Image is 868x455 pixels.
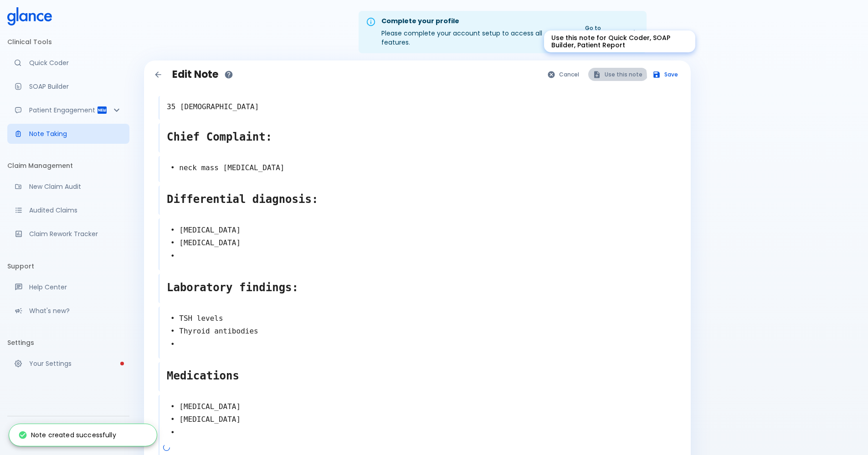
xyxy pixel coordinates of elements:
[159,220,676,267] textarea: • [MEDICAL_DATA] • [MEDICAL_DATA] •
[7,420,129,451] div: [PERSON_NAME]dallah hospital
[7,301,129,321] div: Recent updates and feature releases
[159,364,676,388] textarea: Medications
[29,283,122,292] p: Help Center
[381,16,572,26] div: Complete your profile
[7,255,129,277] li: Support
[7,277,129,297] a: Get help from our support team
[7,200,129,220] a: View audited claims
[543,68,585,81] button: Cancel and go back to notes
[7,76,129,96] a: Docugen: Compose a clinical documentation in seconds
[648,68,683,81] button: Save note
[159,397,676,443] textarea: • [MEDICAL_DATA] • [MEDICAL_DATA] •
[29,182,122,191] p: New Claim Audit
[588,68,648,81] button: Use this note for Quick Coder, SOAP Builder, Patient Report
[151,68,165,81] button: Back to notes
[222,68,236,81] button: How to use notes
[29,229,122,238] p: Claim Rework Tracker
[29,106,97,115] p: Patient Engagement
[29,82,122,91] p: SOAP Builder
[29,359,122,368] p: Your Settings
[159,308,676,355] textarea: • TSH levels • Thyroid antibodies •
[7,124,129,144] a: Advanced note-taking
[381,14,572,51] div: Please complete your account setup to access all features.
[159,187,676,211] textarea: Differential diagnosis:
[18,427,116,443] div: Note created successfully
[172,69,218,81] h1: Edit Note
[580,21,643,44] a: Go to Settings
[29,129,122,138] p: Note Taking
[159,98,676,116] textarea: 35 [DEMOGRAPHIC_DATA]
[544,30,695,52] div: Use this note for Quick Coder, SOAP Builder, Patient Report
[159,125,676,149] textarea: Chief Complaint:
[29,306,122,315] p: What's new?
[7,332,129,354] li: Settings
[7,177,129,197] a: Audit a new claim
[7,53,129,73] a: Moramiz: Find ICD10AM codes instantly
[7,31,129,53] li: Clinical Tools
[159,158,676,178] textarea: • neck mass [MEDICAL_DATA]
[29,206,122,215] p: Audited Claims
[159,276,676,299] textarea: Laboratory findings:
[29,58,122,67] p: Quick Coder
[7,155,129,177] li: Claim Management
[7,224,129,244] a: Monitor progress of claim corrections
[7,100,129,120] div: Patient Reports & Referrals
[7,354,129,374] a: Please complete account setup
